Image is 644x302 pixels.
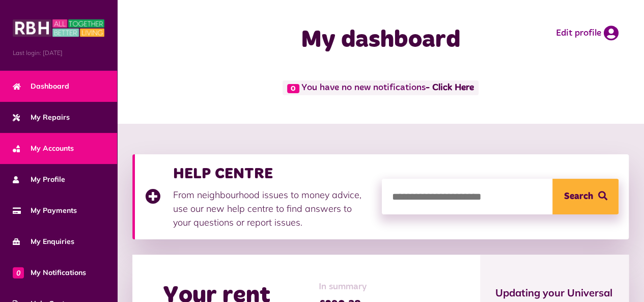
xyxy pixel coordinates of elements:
[259,25,502,55] h1: My dashboard
[287,84,299,93] span: 0
[13,267,86,278] span: My Notifications
[173,188,372,229] p: From neighbourhood issues to money advice, use our new help centre to find answers to your questi...
[556,25,619,41] a: Edit profile
[13,81,69,92] span: Dashboard
[13,112,70,123] span: My Repairs
[13,48,104,58] span: Last login: [DATE]
[13,143,74,154] span: My Accounts
[13,205,77,216] span: My Payments
[173,164,372,183] h3: HELP CENTRE
[283,80,479,95] span: You have no new notifications
[13,267,24,278] span: 0
[13,174,65,185] span: My Profile
[564,179,593,214] span: Search
[13,236,74,247] span: My Enquiries
[552,179,619,214] button: Search
[426,84,474,93] a: - Click Here
[13,18,104,38] img: MyRBH
[319,280,387,294] span: In summary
